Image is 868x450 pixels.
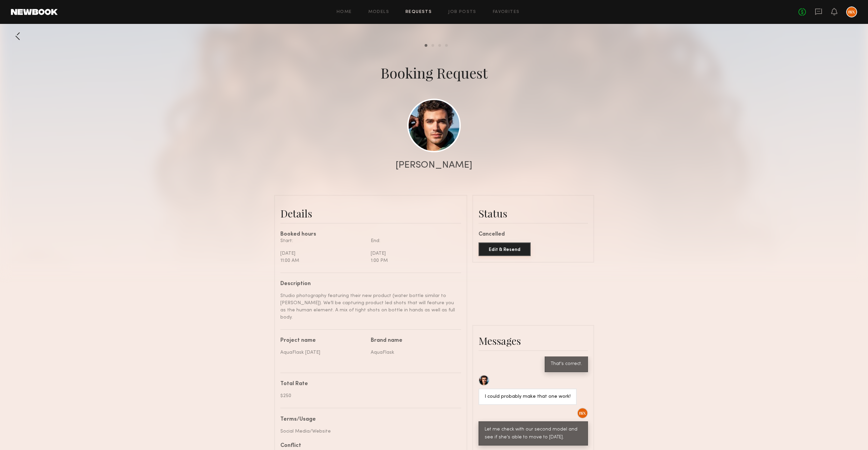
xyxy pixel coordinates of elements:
[280,417,456,422] div: Terms/Usage
[396,160,472,170] div: [PERSON_NAME]
[371,338,456,343] div: Brand name
[280,381,456,387] div: Total Rate
[479,334,588,348] div: Messages
[479,232,588,237] div: Cancelled
[280,338,366,343] div: Project name
[280,207,461,220] div: Details
[280,232,461,237] div: Booked hours
[381,63,488,82] div: Booking Request
[551,360,582,368] div: That's correct.
[406,10,432,14] a: Requests
[479,207,588,220] div: Status
[280,349,366,356] div: AquaFlask [DATE]
[280,257,366,264] div: 11:00 AM
[485,393,571,401] div: I could probably make that one work!
[371,250,456,257] div: [DATE]
[371,349,456,356] div: AquaFlask
[368,10,389,14] a: Models
[493,10,520,14] a: Favorites
[280,250,366,257] div: [DATE]
[280,292,456,321] div: Studio photography featuring their new product (water bottle similar to [PERSON_NAME]). We’ll be ...
[337,10,352,14] a: Home
[280,428,456,435] div: Social Media/Website
[280,237,366,244] div: Start:
[280,443,456,449] div: Conflict
[371,257,456,264] div: 1:00 PM
[371,237,456,244] div: End:
[280,392,456,399] div: $250
[448,10,476,14] a: Job Posts
[280,281,456,287] div: Description
[479,242,531,256] button: Edit & Resend
[485,426,582,441] div: Let me check with our second model and see if she's able to move to [DATE].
